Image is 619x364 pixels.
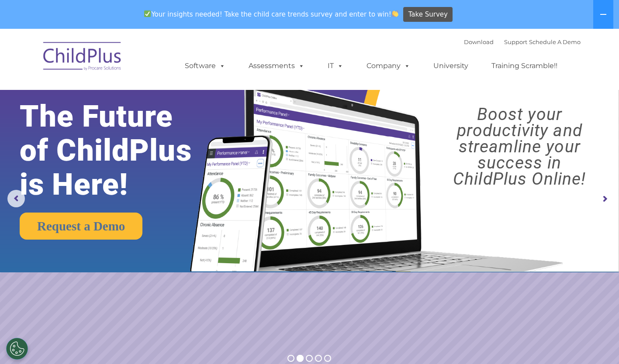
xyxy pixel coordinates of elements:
[483,57,566,75] a: Training Scramble!!
[240,57,313,75] a: Assessments
[141,6,402,23] span: Your insights needed! Take the child care trends survey and enter to win!
[319,57,352,75] a: IT
[504,38,527,45] a: Support
[464,38,494,45] a: Download
[464,38,581,45] font: |
[144,10,151,17] img: ✅
[20,100,218,202] rs-layer: The Future of ChildPlus is Here!
[392,10,398,17] img: 👏
[20,213,142,240] a: Request a Demo
[39,36,126,79] img: ChildPlus by Procare Solutions
[358,57,419,75] a: Company
[529,38,581,45] a: Schedule A Demo
[428,106,612,187] rs-layer: Boost your productivity and streamline your success in ChildPlus Online!
[6,338,28,360] button: Cookies Settings
[408,7,448,22] span: Take Survey
[176,57,234,75] a: Software
[121,58,148,64] span: Last name
[403,7,453,22] a: Take Survey
[121,93,159,100] span: Phone number
[425,57,477,75] a: University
